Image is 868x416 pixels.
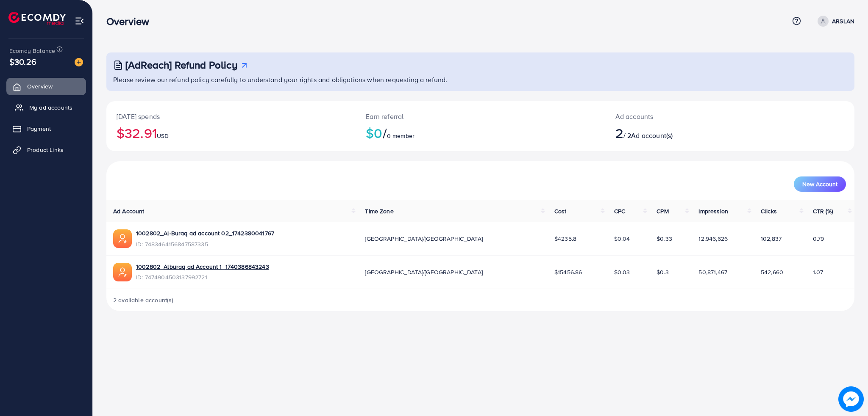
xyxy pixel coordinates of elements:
h3: Overview [106,15,156,28]
img: ic-ads-acc.e4c84228.svg [113,263,132,281]
h3: [AdReach] Refund Policy [125,59,237,71]
span: Ad account(s) [631,131,673,140]
span: $0.03 [614,268,630,276]
span: Time Zone [365,207,393,215]
span: $0.33 [657,234,672,243]
p: Earn referral [366,111,595,121]
span: / [383,123,387,143]
span: Overview [27,82,53,91]
span: Product Links [27,146,64,154]
span: $4235.8 [554,234,576,243]
span: Impression [698,207,728,215]
img: image [75,58,83,66]
h2: / 2 [615,125,782,141]
p: Please review our refund policy carefully to understand your rights and obligations when requesti... [113,74,849,85]
span: 2 [615,123,623,143]
img: menu [75,16,84,26]
a: ARSLAN [814,16,854,27]
a: Overview [6,78,86,95]
a: Payment [6,120,86,137]
span: New Account [802,181,837,187]
span: [GEOGRAPHIC_DATA]/[GEOGRAPHIC_DATA] [365,268,483,276]
span: CPC [614,207,625,215]
a: My ad accounts [6,99,86,116]
span: 0 member [387,132,415,140]
h2: $0 [366,125,595,141]
span: 50,871,467 [698,268,727,276]
button: New Account [794,176,846,192]
span: 0.79 [813,234,824,243]
a: 1002802_Alburaq ad Account 1_1740386843243 [136,262,269,271]
span: $0.3 [657,268,669,276]
span: Ad Account [113,207,145,215]
span: 542,660 [761,268,783,276]
span: Clicks [761,207,777,215]
a: Product Links [6,141,86,158]
span: USD [157,132,169,140]
span: CTR (%) [813,207,833,215]
img: image [838,386,864,412]
span: [GEOGRAPHIC_DATA]/[GEOGRAPHIC_DATA] [365,234,483,243]
a: 1002802_Al-Buraq ad account 02_1742380041767 [136,229,274,237]
span: My ad accounts [29,103,72,112]
img: ic-ads-acc.e4c84228.svg [113,229,132,248]
span: ID: 7483464156847587335 [136,240,274,248]
span: $0.04 [614,234,630,243]
span: 2 available account(s) [113,296,174,304]
span: Cost [554,207,567,215]
span: Ecomdy Balance [9,47,55,55]
p: ARSLAN [832,16,854,26]
img: logo [8,12,66,25]
span: 1.07 [813,268,823,276]
h2: $32.91 [117,125,345,141]
span: 102,837 [761,234,782,243]
p: [DATE] spends [117,111,345,121]
span: 12,946,626 [698,234,728,243]
span: ID: 7474904503137992721 [136,273,269,281]
span: $15456.86 [554,268,582,276]
span: $30.26 [9,55,36,68]
span: CPM [657,207,668,215]
p: Ad accounts [615,111,782,121]
span: Payment [27,124,51,133]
